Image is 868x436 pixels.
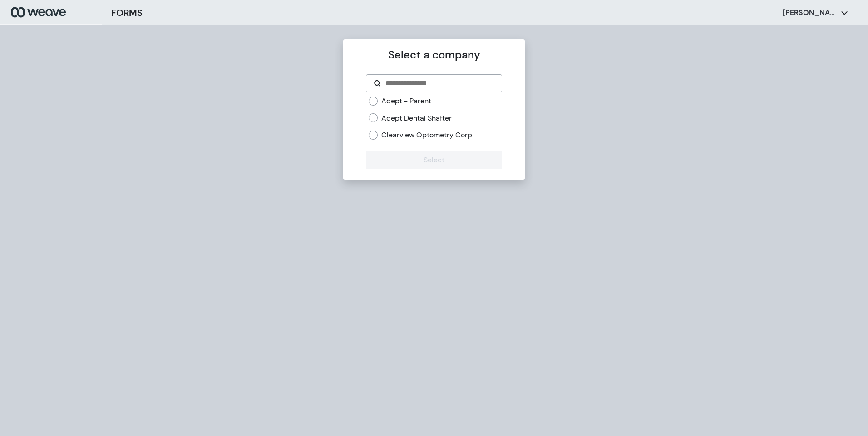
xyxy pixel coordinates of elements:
[111,6,143,19] h3: FORMS
[366,47,502,63] p: Select a company
[381,96,431,106] label: Adept - Parent
[366,151,502,169] button: Select
[381,130,472,140] label: Clearview Optometry Corp
[385,78,494,89] input: Search
[783,8,837,18] p: [PERSON_NAME]
[381,113,452,123] label: Adept Dental Shafter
